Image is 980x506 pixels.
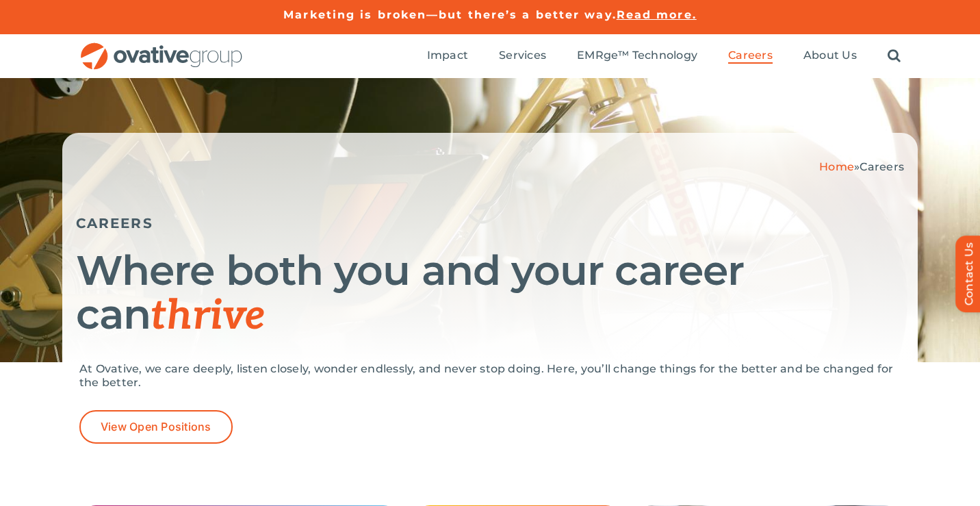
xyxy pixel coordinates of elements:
[803,49,857,64] a: About Us
[76,215,904,231] h5: CAREERS
[427,34,901,78] nav: Menu
[151,292,265,341] span: thrive
[803,49,857,62] span: About Us
[860,160,904,173] span: Careers
[79,41,244,54] a: OG_Full_horizontal_RGB
[888,49,901,64] a: Search
[499,49,546,62] span: Services
[728,49,773,62] span: Careers
[79,410,233,444] a: View Open Positions
[427,49,468,62] span: Impact
[283,8,617,21] a: Marketing is broken—but there’s a better way.
[79,362,901,390] p: At Ovative, we care deeply, listen closely, wonder endlessly, and never stop doing. Here, you’ll ...
[728,49,773,64] a: Careers
[577,49,697,62] span: EMRge™ Technology
[76,249,904,338] h1: Where both you and your career can
[819,160,904,173] span: »
[427,49,468,64] a: Impact
[617,8,697,21] a: Read more.
[577,49,697,64] a: EMRge™ Technology
[499,49,546,64] a: Services
[819,160,854,173] a: Home
[101,420,211,433] span: View Open Positions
